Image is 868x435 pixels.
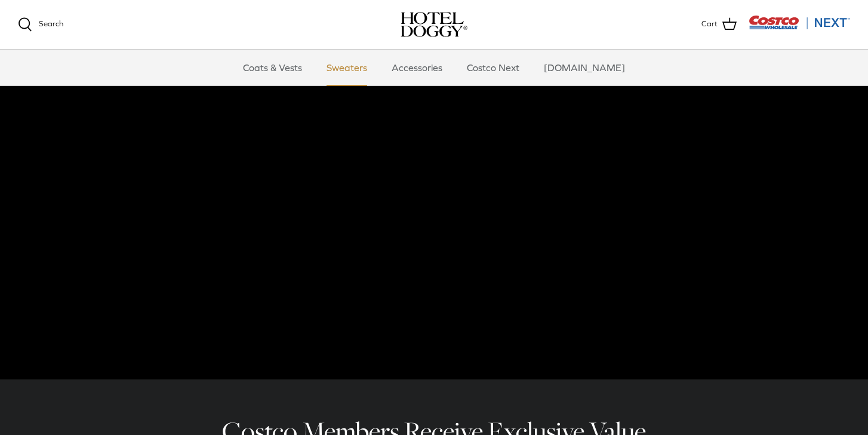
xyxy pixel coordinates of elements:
[456,50,530,85] a: Costco Next
[533,50,636,85] a: [DOMAIN_NAME]
[701,18,718,30] span: Cart
[381,50,453,85] a: Accessories
[401,12,467,37] img: hoteldoggycom
[749,15,850,30] img: Costco Next
[232,50,313,85] a: Coats & Vests
[749,23,850,32] a: Visit Costco Next
[401,12,467,37] a: hoteldoggy.com hoteldoggycom
[18,17,63,32] a: Search
[39,19,63,28] span: Search
[316,50,378,85] a: Sweaters
[701,17,737,32] a: Cart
